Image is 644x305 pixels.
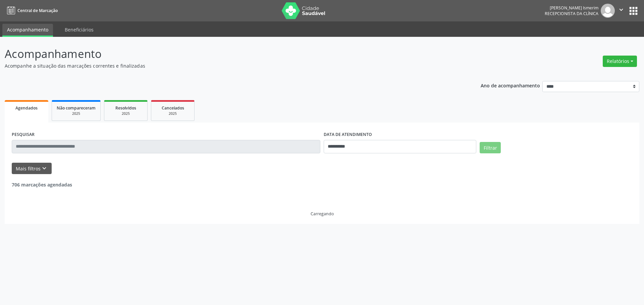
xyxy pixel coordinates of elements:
p: Acompanhamento [5,46,449,62]
span: Resolvidos [115,105,136,111]
a: Beneficiários [60,24,98,35]
p: Ano de acompanhamento [481,81,540,89]
button:  [615,4,628,18]
div: 2025 [57,111,96,116]
p: Acompanhe a situação das marcações correntes e finalizadas [5,62,449,69]
div: Carregando [311,211,334,217]
label: PESQUISAR [12,130,35,140]
div: 2025 [109,111,143,116]
label: DATA DE ATENDIMENTO [324,130,372,140]
div: 2025 [156,111,190,116]
i:  [618,6,625,13]
button: Filtrar [480,142,501,153]
span: Não compareceram [57,105,96,111]
div: [PERSON_NAME] Ismerim [545,5,598,11]
strong: 706 marcações agendadas [12,181,72,188]
i: keyboard_arrow_down [41,165,48,172]
button: Mais filtroskeyboard_arrow_down [12,163,52,174]
span: Cancelados [162,105,184,111]
button: apps [628,5,639,17]
span: Central de Marcação [17,8,58,13]
button: Relatórios [603,56,637,67]
span: Recepcionista da clínica [545,11,598,16]
img: img [601,4,615,18]
a: Acompanhamento [2,24,53,37]
span: Agendados [15,105,38,111]
a: Central de Marcação [5,5,58,16]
